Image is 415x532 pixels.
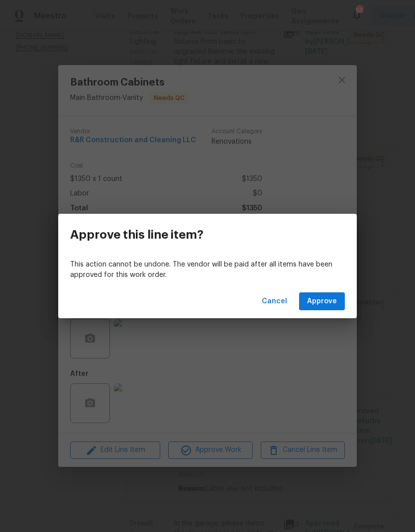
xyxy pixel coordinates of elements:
[258,292,291,311] button: Cancel
[307,295,337,308] span: Approve
[70,228,204,242] h3: Approve this line item?
[299,292,345,311] button: Approve
[262,295,287,308] span: Cancel
[70,260,345,280] p: This action cannot be undone. The vendor will be paid after all items have been approved for this...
